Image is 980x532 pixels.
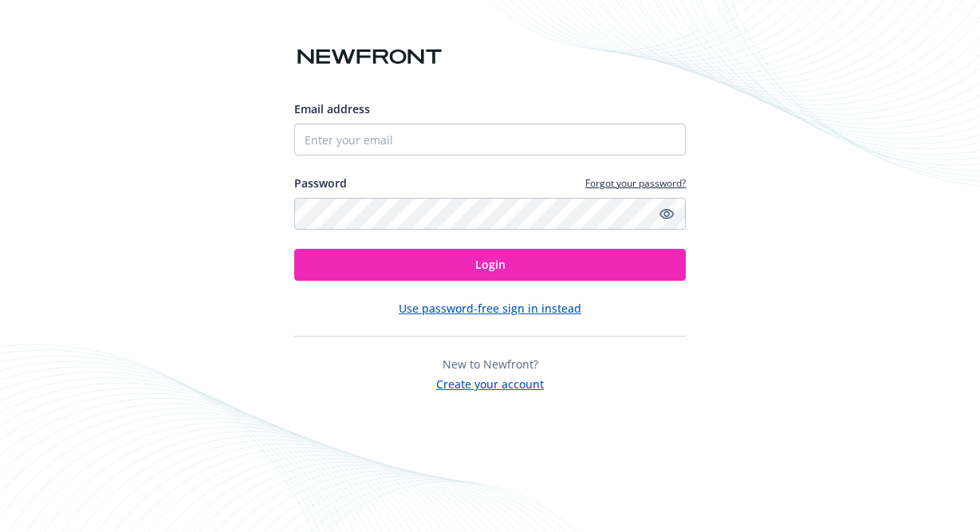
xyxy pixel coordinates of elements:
a: Forgot your password? [585,176,686,190]
span: Email address [294,101,370,116]
button: Use password-free sign in instead [399,300,581,317]
span: Login [475,257,506,272]
span: New to Newfront? [443,357,538,372]
input: Enter your password [294,198,687,230]
a: Show password [657,204,676,223]
img: Newfront logo [294,43,445,71]
button: Login [294,249,687,281]
input: Enter your email [294,124,687,156]
button: Create your account [436,372,544,392]
label: Password [294,175,347,191]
